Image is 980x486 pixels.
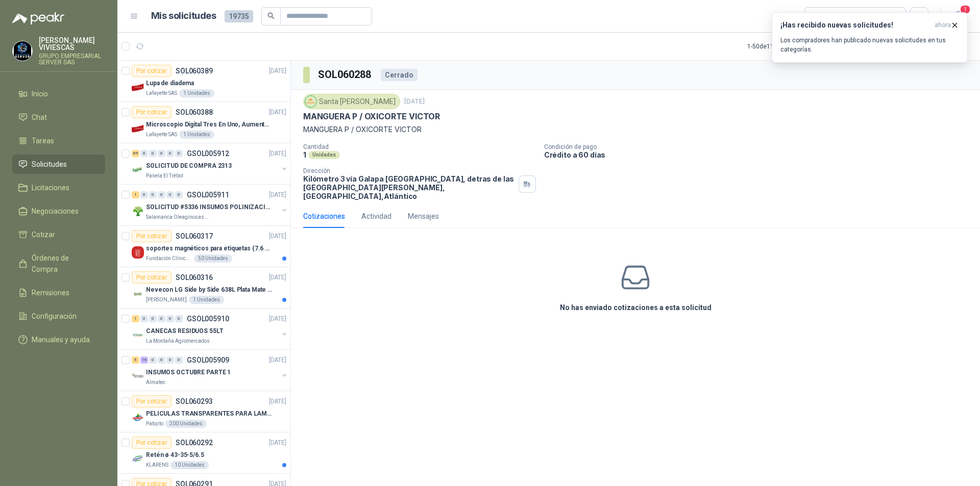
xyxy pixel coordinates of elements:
[146,131,177,139] p: Lafayette SAS
[132,313,288,345] a: 1 0 0 0 0 0 GSOL005910[DATE] Company LogoCANECAS RESIDUOS 55LTLa Montaña Agromercados
[175,150,183,157] div: 0
[146,120,273,130] p: Microscopio Digital Tres En Uno, Aumento De 1000x
[166,315,174,322] div: 0
[39,37,105,51] p: [PERSON_NAME] VIVIESCAS
[32,311,77,322] span: Configuración
[39,53,105,65] p: GRUPO EMPRESARIAL SERVER SAS
[187,150,229,157] p: GSOL005912
[303,167,514,174] p: Dirección
[146,213,210,221] p: Salamanca Oleaginosas SAS
[269,355,286,365] p: [DATE]
[165,420,207,428] div: 200 Unidades
[146,378,165,387] p: Almatec
[132,205,144,217] img: Company Logo
[772,12,968,63] button: ¡Has recibido nuevas solicitudes!ahora Los compradores han publicado nuevas solicitudes en tus ca...
[149,191,157,198] div: 0
[780,21,930,30] h3: ¡Has recibido nuevas solicitudes!
[166,356,174,364] div: 0
[12,306,105,326] a: Configuración
[132,150,139,157] div: 69
[146,89,177,97] p: Lafayette SAS
[269,190,286,200] p: [DATE]
[132,271,171,284] div: Por cotizar
[117,226,290,267] a: Por cotizarSOL060317[DATE] Company Logosoportes magnéticos para etiquetas (7.6 cm x 12.6 cm)Funda...
[149,356,157,364] div: 0
[132,437,171,449] div: Por cotizar
[132,106,171,118] div: Por cotizar
[194,254,232,263] div: 50 Unidades
[32,182,69,193] span: Licitaciones
[132,122,144,135] img: Company Logo
[158,150,165,157] div: 0
[318,67,373,83] h3: SOL060288
[381,69,418,81] div: Cerrado
[12,178,105,197] a: Licitaciones
[267,12,275,19] span: search
[132,412,144,424] img: Company Logo
[132,288,144,300] img: Company Logo
[12,248,105,279] a: Órdenes de Compra
[117,61,290,102] a: Por cotizarSOL060389[DATE] Company LogoLupa de diademaLafayette SAS1 Unidades
[189,296,224,304] div: 1 Unidades
[146,172,183,180] p: Panela El Trébol
[13,41,32,61] img: Company Logo
[811,11,832,22] div: Todas
[269,314,286,324] p: [DATE]
[269,108,286,117] p: [DATE]
[12,131,105,150] a: Tareas
[176,274,213,281] p: SOL060316
[146,202,273,212] p: SOLICITUD #5336 INSUMOS POLINIZACIÓN
[308,151,340,159] div: Unidades
[158,315,165,322] div: 0
[175,191,183,198] div: 0
[187,356,229,364] p: GSOL005909
[179,131,214,139] div: 1 Unidades
[132,81,144,93] img: Company Logo
[176,233,213,240] p: SOL060317
[140,356,148,364] div: 16
[12,283,105,302] a: Remisiones
[170,461,209,469] div: 10 Unidades
[175,356,183,364] div: 0
[176,439,213,446] p: SOL060292
[269,397,286,406] p: [DATE]
[404,97,425,107] p: [DATE]
[146,254,192,263] p: Fundación Clínica Shaio
[560,302,712,313] h3: No has enviado cotizaciones a esta solicitud
[269,438,286,448] p: [DATE]
[140,191,148,198] div: 0
[140,315,148,322] div: 0
[269,149,286,159] p: [DATE]
[269,273,286,283] p: [DATE]
[146,420,163,428] p: Patojito
[305,96,316,107] img: Company Logo
[269,232,286,241] p: [DATE]
[32,112,47,123] span: Chat
[176,398,213,405] p: SOL060293
[303,94,400,109] div: Santa [PERSON_NAME]
[12,330,105,349] a: Manuales y ayuda
[117,267,290,309] a: Por cotizarSOL060316[DATE] Company LogoNevecon LG Side by Side 638L Plata Mate Disp. de agua/hiel...
[361,211,391,222] div: Actividad
[158,356,165,364] div: 0
[176,67,213,74] p: SOL060389
[146,450,204,460] p: Retén ø 43-35-5/6.5
[132,164,144,176] img: Company Logo
[132,191,139,198] div: 1
[303,124,968,135] p: MANGUERA P / OXICORTE VICTOR
[225,10,253,22] span: 19735
[132,370,144,382] img: Company Logo
[175,315,183,322] div: 0
[32,229,55,240] span: Cotizar
[149,150,157,157] div: 0
[146,461,168,469] p: KLARENS
[544,150,976,159] p: Crédito a 60 días
[303,143,536,150] p: Cantidad
[132,246,144,259] img: Company Logo
[146,285,273,295] p: Nevecon LG Side by Side 638L Plata Mate Disp. de agua/hielo MOD GS66SPY
[146,244,273,253] p: soportes magnéticos para etiquetas (7.6 cm x 12.6 cm)
[146,79,194,88] p: Lupa de diadema
[12,108,105,127] a: Chat
[12,155,105,174] a: Solicitudes
[151,9,216,23] h1: Mis solicitudes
